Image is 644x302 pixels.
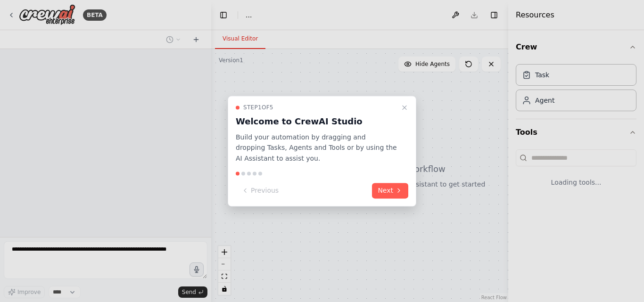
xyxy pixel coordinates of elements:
button: Close walkthrough [399,102,410,113]
p: Build your automation by dragging and dropping Tasks, Agents and Tools or by using the AI Assista... [236,132,397,164]
button: Hide left sidebar [217,8,230,22]
button: Previous [236,183,284,198]
button: Next [372,183,408,198]
h3: Welcome to CrewAI Studio [236,115,397,128]
span: Step 1 of 5 [243,104,273,111]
